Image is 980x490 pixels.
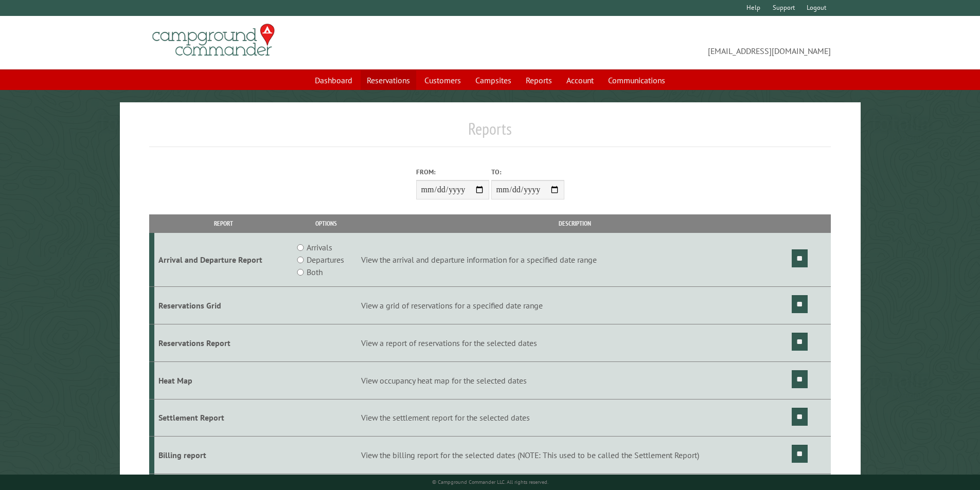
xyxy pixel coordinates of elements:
a: Dashboard [309,70,359,90]
span: [EMAIL_ADDRESS][DOMAIN_NAME] [490,28,831,57]
td: Heat Map [154,361,293,399]
td: View a grid of reservations for a specified date range [360,287,790,324]
th: Options [292,214,359,232]
label: Departures [307,253,344,266]
label: Arrivals [307,241,332,253]
td: View a report of reservations for the selected dates [360,324,790,361]
th: Report [154,214,293,232]
img: Campground Commander [149,20,278,60]
a: Customers [418,70,467,90]
a: Campsites [469,70,518,90]
td: View the arrival and departure information for a specified date range [360,233,790,287]
td: Billing report [154,437,293,474]
label: Both [307,266,323,278]
td: View occupancy heat map for the selected dates [360,361,790,399]
td: View the billing report for the selected dates (NOTE: This used to be called the Settlement Report) [360,437,790,474]
a: Communications [602,70,671,90]
a: Reports [520,70,558,90]
td: Reservations Report [154,324,293,361]
h1: Reports [149,119,831,147]
td: View the settlement report for the selected dates [360,399,790,437]
label: To: [491,167,564,177]
a: Reservations [361,70,416,90]
td: Settlement Report [154,399,293,437]
label: From: [416,167,489,177]
a: Account [560,70,600,90]
th: Description [360,214,790,232]
td: Arrival and Departure Report [154,233,293,287]
td: Reservations Grid [154,287,293,324]
small: © Campground Commander LLC. All rights reserved. [432,479,548,485]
